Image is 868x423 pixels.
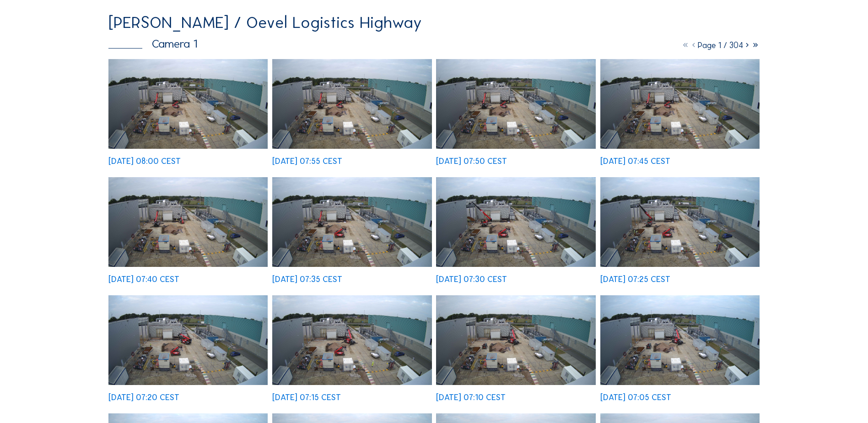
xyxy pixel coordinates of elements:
[600,59,760,149] img: image_52624707
[272,177,431,267] img: image_52624415
[436,275,507,283] div: [DATE] 07:30 CEST
[272,295,431,385] img: image_52623897
[436,393,506,401] div: [DATE] 07:10 CEST
[108,295,268,385] img: image_52624038
[108,59,268,149] img: image_52625152
[436,59,595,149] img: image_52624856
[436,157,507,165] div: [DATE] 07:50 CEST
[108,38,197,49] div: Camera 1
[600,157,670,165] div: [DATE] 07:45 CEST
[272,157,342,165] div: [DATE] 07:55 CEST
[600,393,671,401] div: [DATE] 07:05 CEST
[108,393,179,401] div: [DATE] 07:20 CEST
[272,393,341,401] div: [DATE] 07:15 CEST
[600,177,760,267] img: image_52624179
[272,275,342,283] div: [DATE] 07:35 CEST
[436,177,595,267] img: image_52624329
[698,40,743,50] span: Page 1 / 304
[272,59,431,149] img: image_52624997
[108,157,181,165] div: [DATE] 08:00 CEST
[108,14,422,31] div: [PERSON_NAME] / Oevel Logistics Highway
[600,295,760,385] img: image_52623675
[436,295,595,385] img: image_52623754
[108,177,268,267] img: image_52624556
[600,275,670,283] div: [DATE] 07:25 CEST
[108,275,179,283] div: [DATE] 07:40 CEST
